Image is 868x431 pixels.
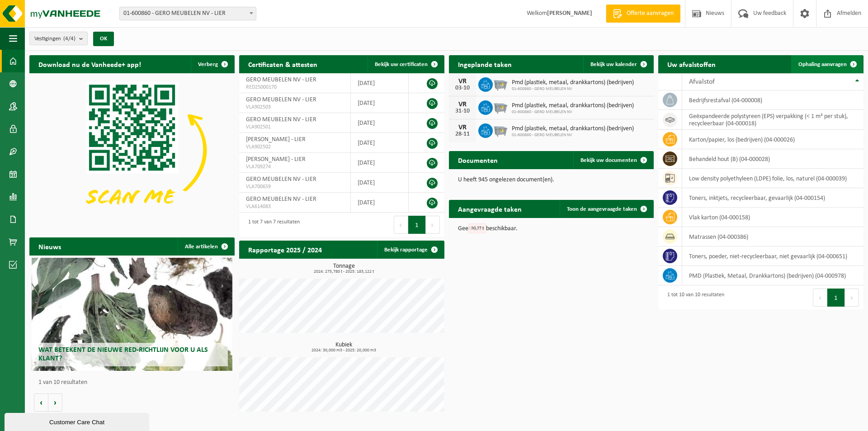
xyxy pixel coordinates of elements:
h3: Kubiek [244,342,444,353]
td: toners, poeder, niet-recycleerbaar, niet gevaarlijk (04-000651) [682,246,863,266]
span: Offerte aanvragen [624,9,676,18]
button: Volgende [48,393,62,412]
p: 1 van 10 resultaten [38,379,230,386]
a: Offerte aanvragen [606,5,680,23]
h2: Download nu de Vanheede+ app! [29,55,150,73]
strong: [PERSON_NAME] [547,10,592,17]
h2: Uw afvalstoffen [658,55,725,73]
div: 28-11 [453,131,472,137]
button: Next [426,216,440,234]
td: low density polyethyleen (LDPE) folie, los, naturel (04-000039) [682,169,863,188]
h2: Rapportage 2025 / 2024 [239,241,331,258]
div: VR [453,78,472,85]
div: 1 tot 7 van 7 resultaten [244,215,300,235]
a: Toon de aangevraagde taken [560,200,653,218]
span: Verberg [198,62,218,67]
td: [DATE] [351,113,409,133]
span: Wat betekent de nieuwe RED-richtlijn voor u als klant? [38,346,208,362]
img: WB-2500-GAL-GY-01 [493,99,508,114]
count: (4/4) [63,36,75,42]
h3: Tonnage [244,263,444,274]
span: Pmd (plastiek, metaal, drankkartons) (bedrijven) [512,125,634,133]
a: Bekijk uw kalender [583,55,653,73]
td: [DATE] [351,93,409,113]
a: Bekijk uw documenten [573,151,653,169]
h2: Certificaten & attesten [239,55,326,73]
button: 1 [827,289,845,307]
button: OK [93,32,114,46]
span: Bekijk uw kalender [590,62,637,67]
td: vlak karton (04-000158) [682,208,863,227]
td: behandeld hout (B) (04-000028) [682,149,863,169]
span: 2024: 30,000 m3 - 2025: 20,000 m3 [244,348,444,353]
span: Bekijk uw documenten [580,157,637,163]
span: 01-600860 - GERO MEUBELEN NV [512,109,634,115]
h2: Documenten [449,151,507,169]
div: 31-10 [453,108,472,114]
span: VLA700659 [246,183,344,190]
div: 03-10 [453,85,472,91]
p: U heeft 945 ongelezen document(en). [458,177,645,183]
span: VLA902502 [246,143,344,151]
td: [DATE] [351,153,409,173]
td: bedrijfsrestafval (04-000008) [682,90,863,110]
span: [PERSON_NAME] - LIER [246,156,306,163]
div: 1 tot 10 van 10 resultaten [663,288,724,308]
img: Download de VHEPlus App [29,73,235,227]
span: Afvalstof [689,78,715,85]
span: Pmd (plastiek, metaal, drankkartons) (bedrijven) [512,102,634,109]
button: Vestigingen(4/4) [29,32,88,45]
button: Next [845,289,859,307]
span: 01-600860 - GERO MEUBELEN NV [512,133,634,138]
span: VLA902503 [246,104,344,111]
h2: Aangevraagde taken [449,200,531,218]
span: Toon de aangevraagde taken [567,206,637,212]
span: GERO MEUBELEN NV - LIER [246,196,316,203]
span: 01-600860 - GERO MEUBELEN NV [512,86,634,92]
button: 1 [408,216,426,234]
span: VLA709274 [246,163,344,171]
span: [PERSON_NAME] - LIER [246,136,306,143]
h2: Nieuws [29,237,70,255]
a: Wat betekent de nieuwe RED-richtlijn voor u als klant? [32,258,233,371]
button: Verberg [191,55,234,73]
img: WB-2500-GAL-GY-01 [493,122,508,137]
span: 01-600860 - GERO MEUBELEN NV - LIER [119,7,256,20]
span: Vestigingen [34,32,75,46]
span: VLA614083 [246,203,344,210]
div: VR [453,124,472,131]
td: [DATE] [351,173,409,193]
h2: Ingeplande taken [449,55,521,73]
td: [DATE] [351,73,409,93]
td: [DATE] [351,133,409,153]
span: GERO MEUBELEN NV - LIER [246,96,316,103]
span: Ophaling aanvragen [798,62,847,67]
td: karton/papier, los (bedrijven) (04-000026) [682,130,863,149]
td: geëxpandeerde polystyreen (EPS) verpakking (< 1 m² per stuk), recycleerbaar (04-000018) [682,110,863,130]
img: WB-2500-GAL-GY-01 [493,76,508,91]
a: Alle artikelen [178,237,234,256]
a: Bekijk uw certificaten [368,55,443,73]
span: 2024: 275,780 t - 2025: 183,122 t [244,270,444,274]
td: toners, inktjets, recycleerbaar, gevaarlijk (04-000154) [682,188,863,208]
p: Geen data beschikbaar. [458,226,645,232]
div: VR [453,101,472,108]
span: GERO MEUBELEN NV - LIER [246,76,316,83]
span: RED25000170 [246,84,344,91]
button: Previous [394,216,408,234]
span: 01-600860 - GERO MEUBELEN NV - LIER [120,7,256,20]
span: GERO MEUBELEN NV - LIER [246,176,316,183]
button: Previous [813,289,827,307]
span: Bekijk uw certificaten [375,62,428,67]
span: VLA902501 [246,123,344,131]
iframe: chat widget [5,411,151,431]
td: PMD (Plastiek, Metaal, Drankkartons) (bedrijven) (04-000978) [682,266,863,285]
td: [DATE] [351,193,409,213]
button: Vorige [34,393,48,412]
a: Bekijk rapportage [377,241,443,259]
span: GERO MEUBELEN NV - LIER [246,116,316,123]
a: Ophaling aanvragen [791,55,863,73]
span: Pmd (plastiek, metaal, drankkartons) (bedrijven) [512,79,634,86]
td: matrassen (04-000386) [682,227,863,246]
